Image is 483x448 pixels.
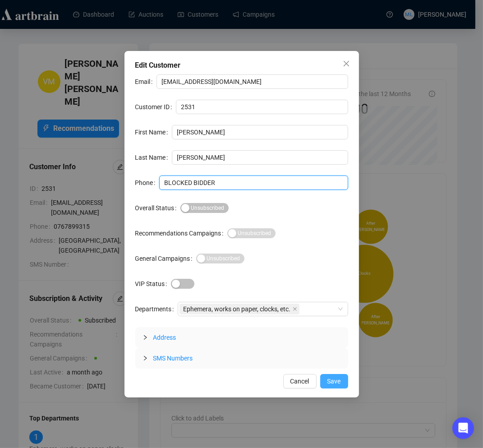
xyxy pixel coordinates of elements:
[179,304,299,314] span: Ephemera, works on paper, clocks, etc.
[172,150,348,165] input: Last Name
[293,307,297,311] span: close
[143,335,148,340] span: collapsed
[135,60,348,71] div: Edit Customer
[320,374,348,388] button: Save
[135,125,172,139] label: First Name
[135,176,159,190] label: Phone
[135,100,176,114] label: Customer ID
[159,176,348,190] input: Phone
[176,100,348,114] input: Customer ID
[156,74,348,89] input: Email
[227,228,276,238] button: Recommendations Campaigns
[171,279,194,289] button: VIP Status
[135,201,180,215] label: Overall Status
[135,150,172,165] label: Last Name
[343,60,350,67] span: close
[135,251,196,266] label: General Campaigns
[283,374,317,388] button: Cancel
[135,327,348,348] div: Address
[452,417,474,439] div: Open Intercom Messenger
[290,376,309,386] span: Cancel
[143,356,148,361] span: collapsed
[339,56,354,71] button: Close
[135,74,156,89] label: Email
[172,125,348,139] input: First Name
[196,254,244,263] button: General Campaigns
[180,203,229,213] button: Overall Status
[135,302,178,316] label: Departments
[153,334,176,341] span: Address
[135,348,348,369] div: SMS Numbers
[184,304,291,314] span: Ephemera, works on paper, clocks, etc.
[135,226,227,240] label: Recommendations Campaigns
[135,277,171,291] label: VIP Status
[327,376,341,386] span: Save
[153,355,193,362] span: SMS Numbers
